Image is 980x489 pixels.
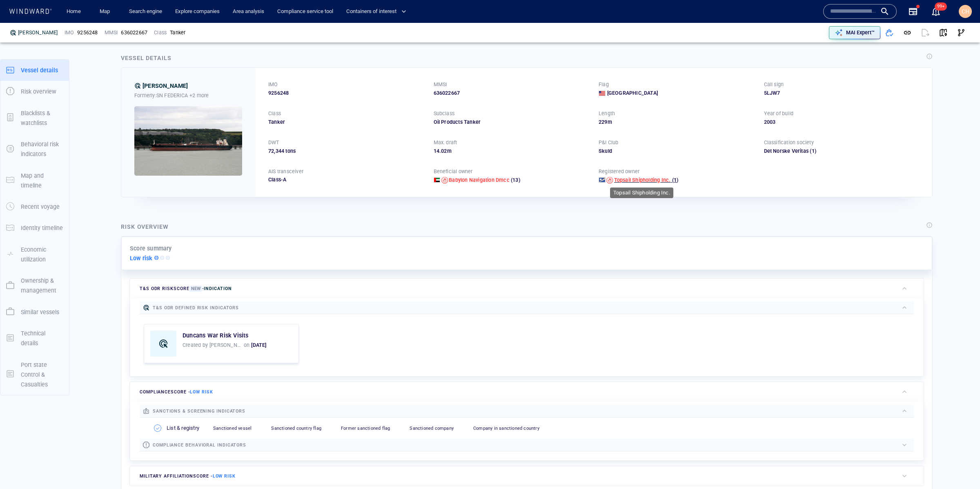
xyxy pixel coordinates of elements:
[18,29,58,36] div: [PERSON_NAME]
[434,148,439,154] span: 14
[21,276,63,296] p: Ownership & management
[341,426,390,431] span: Former sanctioned flag
[140,286,232,292] span: T&S ODR risk score -
[599,147,754,155] div: Skuld
[434,81,447,88] p: MMSI
[449,176,520,184] a: Babylon Navigation Dmcc (13)
[0,281,69,289] a: Ownership & management
[189,91,209,100] p: +2 more
[77,29,98,36] span: 9256248
[0,196,69,217] button: Recent voyage
[0,103,69,134] button: Blacklists & watchlists
[931,7,941,16] div: Notification center
[153,305,239,310] span: T&S ODR defined risk indicators
[931,7,941,16] button: 99+
[21,223,63,233] p: Identity timeline
[251,342,266,349] p: [DATE]
[268,89,289,97] span: 9256248
[670,176,678,184] span: (1)
[434,110,455,117] p: Subclass
[962,8,969,15] span: CH
[599,110,615,117] p: Length
[945,452,974,483] iframe: Chat
[21,307,59,317] p: Similar vessels
[0,87,69,95] a: Risk overview
[599,119,608,125] span: 229
[121,222,169,232] div: Risk overview
[0,224,69,232] a: Identity timeline
[0,176,69,184] a: Map and timeline
[21,87,56,96] p: Risk overview
[96,4,116,19] a: Map
[0,323,69,354] button: Technical details
[213,426,252,431] span: Sanctioned vessel
[957,3,973,20] button: CH
[134,83,141,89] div: T&S ODR defined risk: indication
[0,308,69,315] a: Similar vessels
[134,91,242,100] div: Formerly: SN FEDERICA
[434,168,473,175] p: Beneficial owner
[614,177,671,183] span: Topsail Shipholding Inc.
[434,139,457,146] p: Max. draft
[153,409,245,414] span: sanctions & screening indicators
[229,4,267,19] a: Area analysis
[271,426,321,431] span: Sanctioned country flag
[63,4,84,19] a: Home
[599,139,619,146] p: P&I Club
[143,81,188,91] div: [PERSON_NAME]
[60,4,87,19] button: Home
[274,4,336,19] a: Compliance service tool
[209,342,242,349] p: [PERSON_NAME]
[764,147,809,155] div: Det Norske Veritas
[183,342,267,349] p: Created by on
[0,354,69,395] button: Port state Control & Casualties
[434,89,589,97] div: 636022667
[134,106,242,176] img: 5905c34f9396684c69f674ea_0
[268,147,424,155] div: 72,344 tons
[190,389,213,395] span: Low risk
[21,245,63,265] p: Economic utilization
[21,171,63,191] p: Map and timeline
[764,139,814,146] p: Classification society
[447,148,452,154] span: m
[204,286,232,291] span: Indication
[346,7,406,16] span: Containers of interest
[213,473,236,479] span: Low risk
[343,4,413,19] button: Containers of interest
[10,29,16,36] div: T&S ODR defined risk: indication
[0,134,69,165] button: Behavioral risk indicators
[154,29,167,36] p: Class
[0,114,69,121] a: Blacklists & watchlists
[21,202,60,212] p: Recent voyage
[0,217,69,239] button: Identity timeline
[140,389,213,395] span: compliance score -
[0,165,69,196] button: Map and timeline
[608,119,612,125] span: m
[167,424,199,432] p: List & registry
[0,250,69,258] a: Economic utilization
[18,29,58,36] span: DELFINA
[880,24,898,42] button: Add to vessel list
[473,426,539,431] span: Company in sanctioned country
[21,139,63,159] p: Behavioral risk indicators
[439,148,441,154] span: .
[140,473,236,479] span: military affiliation score -
[764,118,920,126] div: 2003
[268,118,424,126] div: Tanker
[0,66,69,74] a: Vessel details
[0,239,69,270] button: Economic utilization
[0,203,69,210] a: Recent voyage
[21,108,63,128] p: Blacklists & watchlists
[121,53,171,63] div: Vessel details
[449,177,510,183] span: Babylon Navigation Dmcc
[0,81,69,102] button: Risk overview
[172,4,223,19] a: Explore companies
[126,4,165,19] a: Search engine
[0,60,69,81] button: Vessel details
[607,89,658,97] span: [GEOGRAPHIC_DATA]
[130,243,172,253] p: Score summary
[764,110,794,117] p: Year of build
